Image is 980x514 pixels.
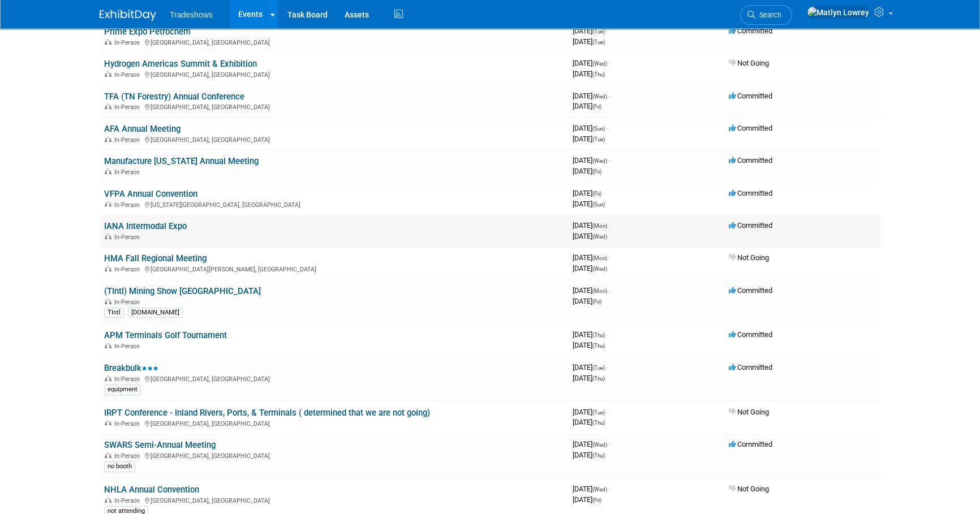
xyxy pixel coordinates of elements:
[170,10,213,19] span: Tradeshows
[573,341,605,349] span: [DATE]
[105,420,111,426] img: In-Person Event
[105,299,111,304] img: In-Person Event
[573,440,611,448] span: [DATE]
[105,71,111,77] img: In-Person Event
[104,135,564,144] div: [GEOGRAPHIC_DATA], [GEOGRAPHIC_DATA]
[592,61,607,67] span: (Wed)
[573,221,611,230] span: [DATE]
[592,452,605,459] span: (Thu)
[573,59,611,67] span: [DATE]
[592,223,607,229] span: (Mon)
[729,92,772,100] span: Committed
[573,495,601,504] span: [DATE]
[573,418,605,426] span: [DATE]
[114,71,143,79] span: In-Person
[807,6,870,19] img: Matlyn Lowrey
[573,232,607,240] span: [DATE]
[114,420,143,427] span: In-Person
[114,266,143,273] span: In-Person
[592,126,605,132] span: (Sun)
[114,375,143,383] span: In-Person
[104,374,564,383] div: [GEOGRAPHIC_DATA], [GEOGRAPHIC_DATA]
[114,103,143,111] span: In-Person
[104,495,564,504] div: [GEOGRAPHIC_DATA], [GEOGRAPHIC_DATA]
[104,308,124,318] div: TIntl
[573,124,608,132] span: [DATE]
[729,408,769,416] span: Not Going
[100,10,156,21] img: ExhibitDay
[607,330,608,339] span: -
[114,299,143,306] span: In-Person
[592,266,607,272] span: (Wed)
[573,27,608,35] span: [DATE]
[592,486,607,493] span: (Wed)
[573,37,605,46] span: [DATE]
[105,266,111,271] img: In-Person Event
[609,253,611,262] span: -
[573,70,605,78] span: [DATE]
[114,343,143,350] span: In-Person
[104,418,564,427] div: [GEOGRAPHIC_DATA], [GEOGRAPHIC_DATA]
[105,103,111,109] img: In-Person Event
[729,485,769,493] span: Not Going
[105,234,111,239] img: In-Person Event
[729,253,769,262] span: Not Going
[573,363,608,372] span: [DATE]
[729,221,772,230] span: Committed
[105,136,111,142] img: In-Person Event
[729,156,772,165] span: Committed
[104,189,197,199] a: VFPA Annual Convention
[104,102,564,111] div: [GEOGRAPHIC_DATA], [GEOGRAPHIC_DATA]
[729,330,772,339] span: Committed
[104,451,564,460] div: [GEOGRAPHIC_DATA], [GEOGRAPHIC_DATA]
[573,297,601,305] span: [DATE]
[104,461,135,472] div: no booth
[104,330,227,340] a: APM Terminals Golf Tournament
[592,158,607,164] span: (Wed)
[592,255,607,261] span: (Mon)
[114,39,143,46] span: In-Person
[105,375,111,381] img: In-Person Event
[609,156,611,165] span: -
[105,169,111,174] img: In-Person Event
[592,375,605,382] span: (Thu)
[104,221,187,231] a: IANA Intermodal Expo
[573,200,605,208] span: [DATE]
[104,253,207,264] a: HMA Fall Regional Meeting
[573,374,605,382] span: [DATE]
[592,71,605,77] span: (Thu)
[104,408,430,418] a: IRPT Conference - Inland Rivers, Ports, & Terminals ( determined that we are not going)
[592,299,601,305] span: (Fri)
[592,365,605,371] span: (Tue)
[573,189,605,197] span: [DATE]
[104,264,564,273] div: [GEOGRAPHIC_DATA][PERSON_NAME], [GEOGRAPHIC_DATA]
[105,452,111,458] img: In-Person Event
[609,59,611,67] span: -
[592,332,605,338] span: (Thu)
[592,288,607,294] span: (Mon)
[729,189,772,197] span: Committed
[104,124,180,134] a: AFA Annual Meeting
[592,343,605,349] span: (Thu)
[573,135,605,143] span: [DATE]
[104,92,244,102] a: TFA (TN Forestry) Annual Conference
[592,169,601,175] span: (Fri)
[592,136,605,142] span: (Tue)
[592,409,605,416] span: (Tue)
[592,103,601,110] span: (Fri)
[104,286,261,296] a: (TIntl) Mining Show [GEOGRAPHIC_DATA]
[104,37,564,46] div: [GEOGRAPHIC_DATA], [GEOGRAPHIC_DATA]
[104,200,564,209] div: [US_STATE][GEOGRAPHIC_DATA], [GEOGRAPHIC_DATA]
[573,264,607,273] span: [DATE]
[114,136,143,144] span: In-Person
[592,442,607,448] span: (Wed)
[740,5,792,25] a: Search
[592,420,605,426] span: (Thu)
[105,343,111,348] img: In-Person Event
[729,27,772,35] span: Committed
[114,497,143,504] span: In-Person
[592,28,605,34] span: (Tue)
[573,167,601,175] span: [DATE]
[607,27,608,35] span: -
[729,124,772,132] span: Committed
